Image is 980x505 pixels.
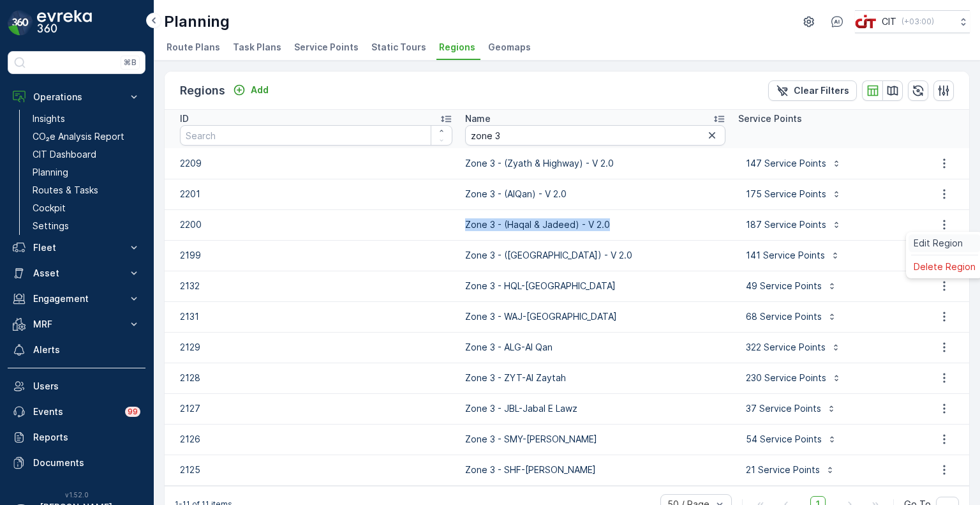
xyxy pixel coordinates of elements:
[8,425,145,450] a: Reports
[33,456,140,469] p: Documents
[33,267,120,280] p: Asset
[738,368,849,388] button: 230 Service Points
[8,235,145,260] button: Fleet
[180,82,225,100] p: Regions
[180,249,452,262] p: 2199
[294,41,359,54] span: Service Points
[180,157,452,170] p: 2209
[738,215,849,235] button: 187 Service Points
[37,10,92,36] img: logo_dark-DEwI_e13.png
[33,112,65,125] p: Insights
[8,286,145,312] button: Engagement
[27,110,145,128] a: Insights
[27,217,145,235] a: Settings
[746,218,826,231] p: 187 Service Points
[27,199,145,217] a: Cockpit
[164,11,230,32] p: Planning
[180,433,452,446] p: 2126
[33,184,98,197] p: Routes & Tasks
[746,341,826,354] p: 322 Service Points
[465,125,725,146] input: Search
[8,491,145,499] span: v 1.52.0
[465,310,725,323] p: Zone 3 - WAJ-[GEOGRAPHIC_DATA]
[746,157,826,170] p: 147 Service Points
[33,166,68,179] p: Planning
[33,202,66,215] p: Cockpit
[228,82,274,98] button: Add
[465,341,725,354] p: Zone 3 - ALG-Al Qan
[167,41,220,54] span: Route Plans
[180,188,452,200] p: 2201
[127,406,138,418] p: 99
[738,276,845,296] button: 49 Service Points
[33,220,69,232] p: Settings
[180,112,189,125] p: ID
[8,260,145,286] button: Asset
[746,464,820,476] p: 21 Service Points
[8,84,145,110] button: Operations
[180,372,452,384] p: 2128
[488,41,531,54] span: Geomaps
[233,41,281,54] span: Task Plans
[33,241,120,254] p: Fleet
[8,312,145,337] button: MRF
[27,146,145,163] a: CIT Dashboard
[738,306,845,327] button: 68 Service Points
[180,464,452,476] p: 2125
[738,429,845,449] button: 54 Service Points
[914,260,976,273] span: Delete Region
[738,398,844,419] button: 37 Service Points
[738,112,802,125] p: Service Points
[465,249,725,262] p: Zone 3 - ([GEOGRAPHIC_DATA]) - V 2.0
[33,91,120,103] p: Operations
[180,310,452,323] p: 2131
[746,402,821,415] p: 37 Service Points
[371,41,426,54] span: Static Tours
[180,218,452,231] p: 2200
[465,433,725,446] p: Zone 3 - SMY-[PERSON_NAME]
[251,84,269,96] p: Add
[180,402,452,415] p: 2127
[465,402,725,415] p: Zone 3 - JBL-Jabal E Lawz
[465,372,725,384] p: Zone 3 - ZYT-Al Zaytah
[465,218,725,231] p: Zone 3 - (Haqal & Jadeed) - V 2.0
[465,280,725,292] p: Zone 3 - HQL-[GEOGRAPHIC_DATA]
[8,399,145,425] a: Events99
[124,57,137,68] p: ⌘B
[33,292,120,305] p: Engagement
[8,450,145,476] a: Documents
[465,157,725,170] p: Zone 3 - (Zyath & Highway) - V 2.0
[33,431,140,444] p: Reports
[746,433,822,446] p: 54 Service Points
[855,15,877,29] img: cit-logo_pOk6rL0.png
[33,148,96,161] p: CIT Dashboard
[738,245,848,266] button: 141 Service Points
[33,318,120,331] p: MRF
[180,280,452,292] p: 2132
[768,80,857,101] button: Clear Filters
[746,310,822,323] p: 68 Service Points
[746,372,826,384] p: 230 Service Points
[746,280,822,292] p: 49 Service Points
[746,249,825,262] p: 141 Service Points
[794,84,849,97] p: Clear Filters
[882,15,896,28] p: CIT
[738,153,849,174] button: 147 Service Points
[180,125,452,146] input: Search
[914,237,963,250] span: Edit Region
[27,128,145,146] a: CO₂e Analysis Report
[33,405,117,418] p: Events
[8,373,145,399] a: Users
[746,188,826,200] p: 175 Service Points
[738,184,849,204] button: 175 Service Points
[738,460,843,480] button: 21 Service Points
[738,337,849,358] button: 322 Service Points
[33,380,140,393] p: Users
[33,343,140,356] p: Alerts
[8,10,33,36] img: logo
[465,112,491,125] p: Name
[8,337,145,363] a: Alerts
[27,181,145,199] a: Routes & Tasks
[855,10,970,33] button: CIT(+03:00)
[465,188,725,200] p: Zone 3 - (AlQan) - V 2.0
